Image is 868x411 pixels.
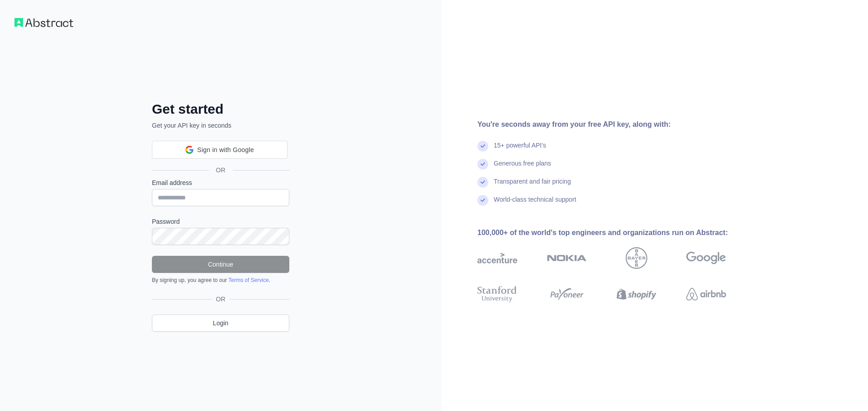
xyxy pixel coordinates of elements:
[477,284,517,304] img: stanford university
[152,314,289,332] a: Login
[617,284,656,304] img: shopify
[547,247,587,269] img: nokia
[494,177,571,195] div: Transparent and fair pricing
[477,227,755,238] div: 100,000+ of the world's top engineers and organizations run on Abstract:
[152,217,289,226] label: Password
[494,159,551,177] div: Generous free plans
[686,247,726,269] img: google
[626,247,647,269] img: bayer
[494,141,546,159] div: 15+ powerful API's
[209,166,233,175] span: OR
[477,177,488,188] img: check mark
[152,256,289,273] button: Continue
[477,195,488,206] img: check mark
[477,119,755,130] div: You're seconds away from your free API key, along with:
[152,141,288,159] div: Sign in with Google
[477,141,488,152] img: check mark
[152,121,289,130] p: Get your API key in seconds
[477,159,488,170] img: check mark
[547,284,587,304] img: payoneer
[686,284,726,304] img: airbnb
[152,178,289,187] label: Email address
[152,101,289,117] h2: Get started
[152,277,289,284] div: By signing up, you agree to our .
[14,18,73,27] img: Workflow
[212,295,229,304] span: OR
[477,247,517,269] img: accenture
[494,195,576,213] div: World-class technical support
[228,277,269,283] a: Terms of Service
[197,145,254,155] span: Sign in with Google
